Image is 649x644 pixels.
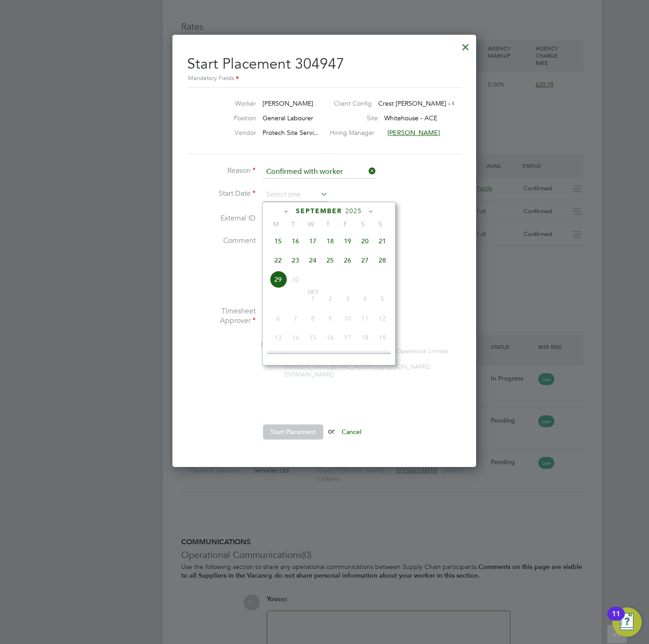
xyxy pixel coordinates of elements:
span: 26 [374,348,391,365]
span: 18 [322,232,339,250]
span: 17 [339,329,356,346]
span: 19 [339,232,356,250]
span: T [284,220,302,228]
span: [PERSON_NAME] [387,129,440,137]
span: [PERSON_NAME][EMAIL_ADDRESS][PERSON_NAME][DOMAIN_NAME] [284,363,429,378]
span: 2 [322,290,339,307]
span: 25 [356,348,374,365]
span: 3 [339,290,356,307]
span: 22 [304,348,322,365]
span: 30 [287,271,304,288]
span: 28 [374,252,391,269]
span: 24 [339,348,356,365]
span: 26 [339,252,356,269]
span: 25 [322,252,339,269]
span: [PERSON_NAME] [263,99,313,107]
label: Worker [206,99,256,107]
span: T [319,220,337,228]
span: 4 [356,290,374,307]
label: Comment [187,236,256,246]
span: 21 [287,348,304,365]
button: Open Resource Center, 11 new notifications [612,607,642,637]
input: Select one [263,188,328,202]
span: General Labourer [263,114,313,122]
span: 24 [304,252,322,269]
span: 20 [269,348,287,365]
span: 12 [374,310,391,327]
label: Start Date [187,189,256,199]
span: 20 [356,232,374,250]
span: September [296,207,342,215]
span: 16 [322,329,339,346]
label: Position [206,114,256,122]
span: F [337,220,354,228]
span: 5 [374,290,391,307]
span: 18 [356,329,374,346]
label: Hiring Manager [330,129,381,137]
span: 15 [304,329,322,346]
span: 23 [322,348,339,365]
label: Site [341,114,378,122]
span: 9 [322,310,339,327]
span: Oct [304,290,322,295]
label: Client Config [334,99,372,107]
span: SB [261,337,277,353]
span: 22 [269,252,287,269]
span: Crest [PERSON_NAME] - Chiltern [378,99,475,107]
li: or [187,424,461,448]
span: 1 [304,290,322,307]
span: 19 [374,329,391,346]
span: 11 [356,310,374,327]
span: 17 [304,232,322,250]
span: 7 [287,310,304,327]
span: 10 [339,310,356,327]
span: 6 [269,310,287,327]
button: Start Placement [263,424,323,439]
span: Protech Site Servi… [263,129,320,137]
span: M [267,220,284,228]
h2: Start Placement 304947 [187,48,461,84]
div: Mandatory Fields [187,74,461,84]
span: W [302,220,319,228]
span: 14 [287,329,304,346]
button: Cancel [334,424,369,439]
span: 29 [269,271,287,288]
label: External ID [187,214,256,223]
span: 13 [269,329,287,346]
span: S [354,220,371,228]
span: 16 [287,232,304,250]
span: Whitehouse - ACE [384,114,437,122]
span: 15 [269,232,287,250]
label: Vendor [206,129,256,137]
label: Reason [187,166,256,176]
div: 11 [612,614,620,626]
span: 8 [304,310,322,327]
span: S [371,220,389,228]
span: 21 [374,232,391,250]
label: Timesheet Approver [187,306,256,326]
input: Select one [263,165,376,179]
span: 23 [287,252,304,269]
span: 27 [356,252,374,269]
span: 2025 [345,207,362,215]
